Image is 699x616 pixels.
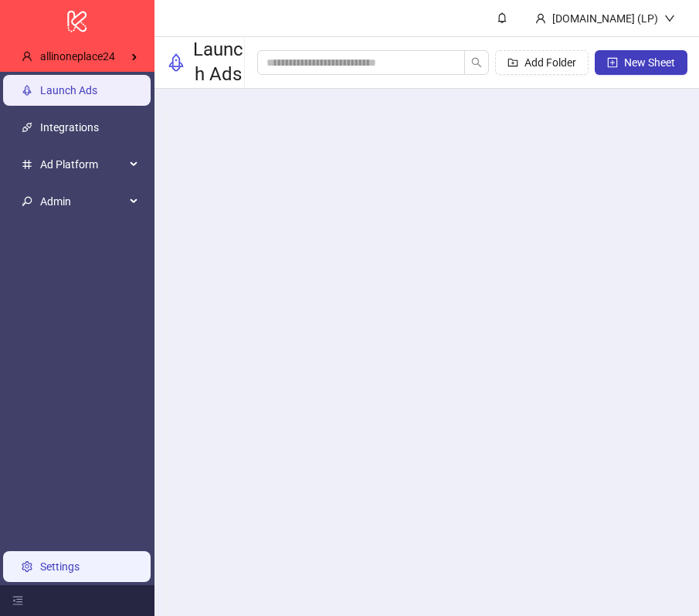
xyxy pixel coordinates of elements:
a: Launch Ads [40,84,97,96]
span: user [535,13,546,24]
span: search [471,57,482,68]
a: Integrations [40,121,99,134]
a: Settings [40,560,80,573]
span: allinoneplace24 [40,50,115,63]
span: Add Folder [524,56,576,69]
span: plus-square [607,57,618,68]
button: Add Folder [495,50,589,75]
span: rocket [167,53,185,72]
span: menu-fold [12,595,23,606]
span: New Sheet [624,56,675,69]
div: [DOMAIN_NAME] (LP) [546,10,664,27]
span: down [664,13,675,24]
span: Admin [40,186,125,217]
button: New Sheet [595,50,687,75]
span: user [22,51,32,62]
span: Ad Platform [40,149,125,180]
span: bell [497,12,507,23]
span: folder-add [507,57,518,68]
span: key [22,196,32,207]
span: number [22,159,32,170]
h3: Launch Ads [192,38,244,87]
